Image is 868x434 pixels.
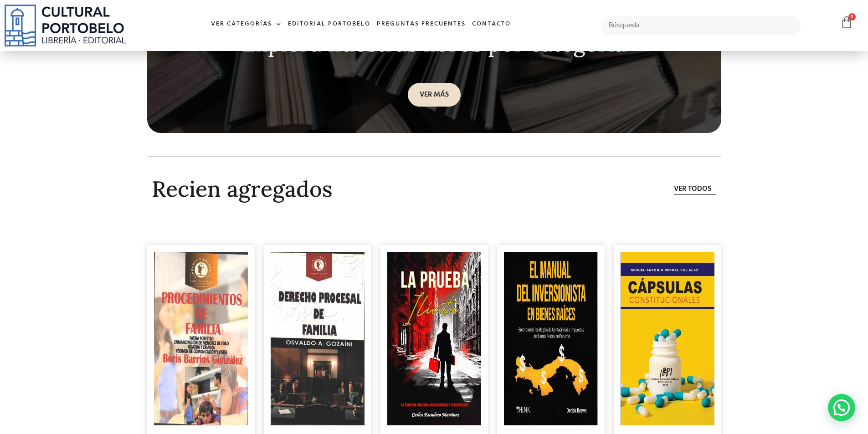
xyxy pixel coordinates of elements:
span: Ver todos [674,184,711,194]
a: Ver Categorías [208,15,285,34]
img: 81Xhe+lqSeL._SY466_ [387,252,481,425]
a: Contacto [469,15,514,34]
a: VER MÁS [408,83,461,107]
img: Captura de pantalla 2025-07-16 103503 [621,252,714,425]
div: Explora nuestras libros por categoría [238,32,630,56]
a: Preguntas frecuentes [374,15,469,34]
img: Captura de pantalla 2025-08-12 145524 [154,252,248,425]
img: RP77216 [504,252,598,425]
a: Ver todos [674,184,716,195]
input: Búsqueda [601,16,801,35]
span: 0 [848,13,856,20]
a: Editorial Portobelo [285,15,374,34]
img: Captura de pantalla 2025-08-12 142800 [271,252,365,425]
a: 0 [840,16,853,29]
h2: Recien agregados [152,177,595,201]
